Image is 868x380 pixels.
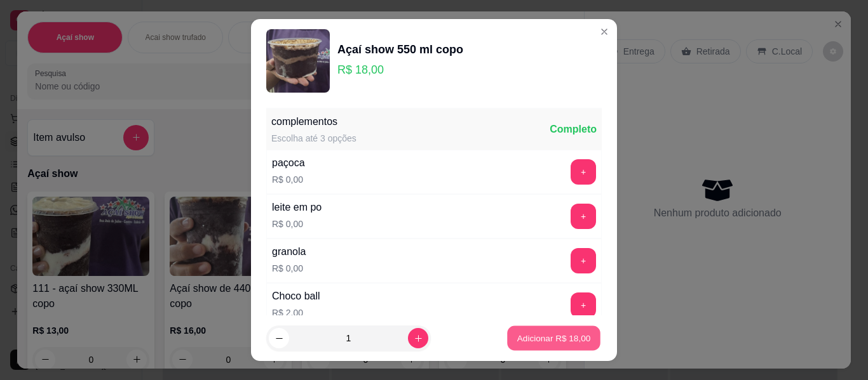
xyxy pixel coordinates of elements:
[517,332,591,344] p: Adicionar R$ 18,00
[272,244,306,259] div: granola
[571,292,596,318] button: add
[266,29,330,93] img: product-image
[269,328,289,348] button: decrease-product-quantity
[272,173,305,186] p: R$ 0,00
[272,155,305,171] div: paçoca
[571,204,596,229] button: add
[408,328,428,348] button: increase-product-quantity
[550,122,597,137] div: Completo
[272,218,322,230] p: R$ 0,00
[272,262,306,275] p: R$ 0,00
[594,22,614,42] button: Close
[272,306,320,319] p: R$ 2,00
[271,114,356,129] div: complementos
[272,200,322,215] div: leite em po
[337,41,463,58] div: Açaí show 550 ml copo
[571,159,596,185] button: add
[337,61,463,79] p: R$ 18,00
[272,289,320,304] div: Choco ball
[571,248,596,273] button: add
[271,132,356,145] div: Escolha até 3 opções
[507,326,600,351] button: Adicionar R$ 18,00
